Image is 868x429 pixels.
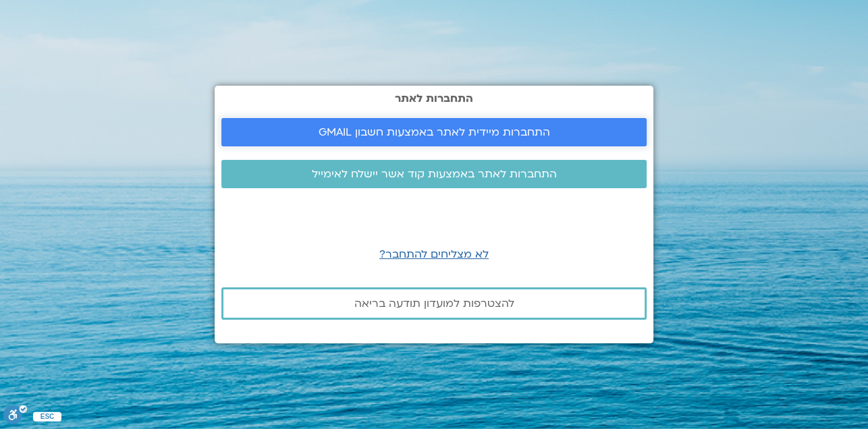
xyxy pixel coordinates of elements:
a: התחברות מיידית לאתר באמצעות חשבון GMAIL [221,118,647,146]
a: להצטרפות למועדון תודעה בריאה [221,287,647,320]
a: התחברות לאתר באמצעות קוד אשר יישלח לאימייל [221,160,647,188]
a: לא מצליחים להתחבר? [379,247,489,262]
h2: התחברות לאתר [221,92,647,105]
span: להצטרפות למועדון תודעה בריאה [354,297,514,310]
span: התחברות מיידית לאתר באמצעות חשבון GMAIL [319,126,550,138]
span: התחברות לאתר באמצעות קוד אשר יישלח לאימייל [312,168,557,180]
